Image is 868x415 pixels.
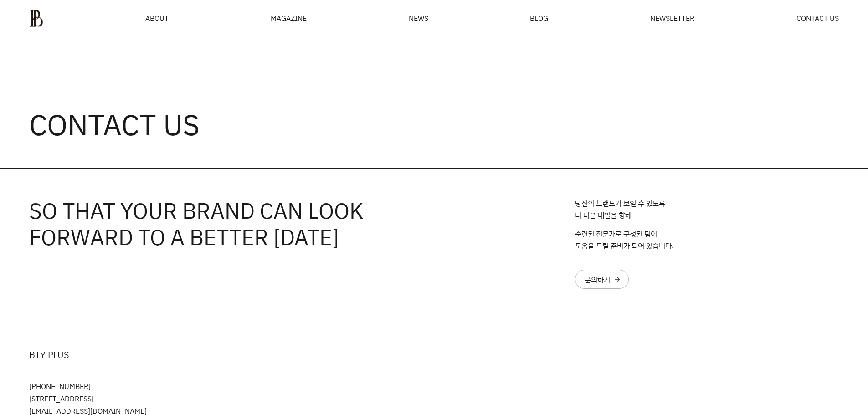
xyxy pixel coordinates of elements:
img: ba379d5522eb3.png [29,9,43,27]
span: CONTACT US [796,15,839,22]
a: ABOUT [145,15,169,22]
a: 문의하기arrow_forward [575,270,629,289]
div: BTY PLUS [29,348,839,362]
a: CONTACT US [796,15,839,22]
a: NEWSLETTER [650,15,694,22]
h4: SO THAT YOUR BRAND CAN LOOK FORWARD TO A BETTER [DATE] [29,198,557,289]
a: BLOG [530,15,548,22]
p: 숙련된 전문가로 구성된 팀이 도움을 드릴 준비가 되어 있습니다. [575,228,673,251]
div: 문의하기 [585,276,610,283]
p: 당신의 브랜드가 보일 수 있도록 더 나은 내일을 향해 [575,198,665,221]
h3: CONTACT US [29,110,200,139]
div: MAGAZINE [271,15,307,22]
div: arrow_forward [614,276,621,283]
a: NEWS [409,15,428,22]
